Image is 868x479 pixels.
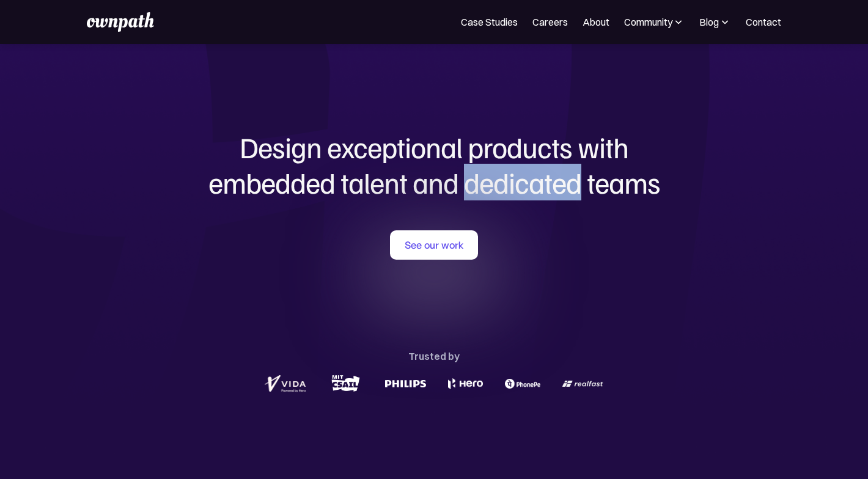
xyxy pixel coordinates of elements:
a: Contact [746,15,781,29]
div: Blog [699,15,719,29]
a: About [583,15,609,29]
a: Case Studies [461,15,518,29]
div: Community [624,15,672,29]
a: See our work [390,230,478,260]
div: Community [624,15,685,29]
a: Careers [532,15,568,29]
div: Blog [699,15,731,29]
div: Trusted by [408,348,460,365]
h1: Design exceptional products with embedded talent and dedicated teams [141,130,727,200]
